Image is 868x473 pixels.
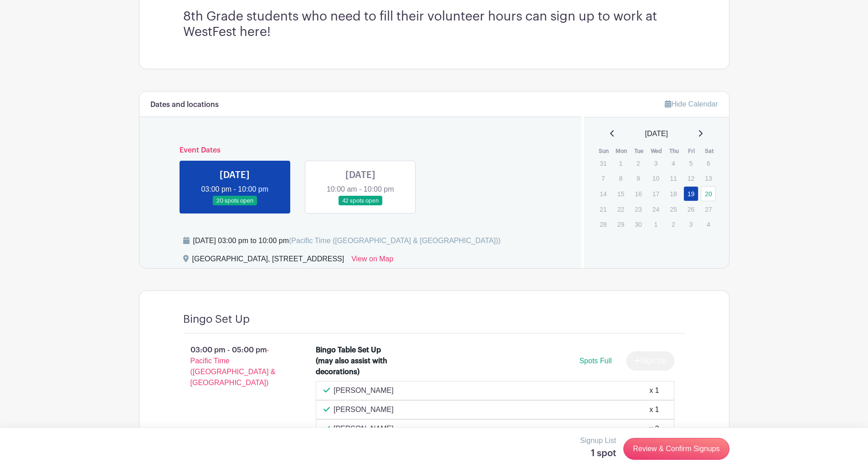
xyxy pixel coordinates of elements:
h6: Event Dates [172,146,549,155]
p: 25 [666,202,681,216]
p: 4 [666,156,681,170]
p: 2 [631,156,646,170]
div: Bingo Table Set Up (may also assist with decorations) [316,345,395,377]
p: 10 [648,171,663,185]
p: 2 [666,217,681,231]
p: 22 [613,202,628,216]
div: x 1 [649,385,659,396]
p: 17 [648,187,663,201]
p: 15 [613,187,628,201]
p: 27 [701,202,716,216]
p: 14 [596,187,611,201]
p: 26 [683,202,699,216]
div: [GEOGRAPHIC_DATA], [STREET_ADDRESS] [192,254,344,268]
p: [PERSON_NAME] [334,423,394,434]
th: Sun [595,147,613,156]
p: Signup List [580,435,616,446]
p: 8 [613,171,628,185]
th: Tue [630,147,648,156]
p: 24 [648,202,663,216]
span: Spots Full [579,357,611,365]
p: [PERSON_NAME] [334,385,394,396]
th: Thu [665,147,683,156]
p: 3 [648,156,663,170]
h3: 8th Grade students who need to fill their volunteer hours can sign up to work at WestFest here! [183,9,685,40]
p: 30 [631,217,646,231]
p: 18 [666,187,681,201]
span: [DATE] [645,128,668,139]
a: Review & Confirm Signups [623,438,729,460]
th: Sat [700,147,718,156]
p: 1 [613,156,628,170]
p: 21 [596,202,611,216]
p: 12 [683,171,699,185]
p: 29 [613,217,628,231]
th: Mon [613,147,631,156]
div: x 2 [649,423,659,434]
div: x 1 [649,404,659,415]
p: 7 [596,171,611,185]
h5: 1 spot [580,448,616,459]
p: [PERSON_NAME] [334,404,394,415]
p: 23 [631,202,646,216]
p: 4 [701,217,716,231]
a: Hide Calendar [665,100,718,108]
p: 13 [701,171,716,185]
p: 31 [596,156,611,170]
p: 28 [596,217,611,231]
p: 9 [631,171,646,185]
span: (Pacific Time ([GEOGRAPHIC_DATA] & [GEOGRAPHIC_DATA])) [289,237,501,244]
th: Wed [648,147,666,156]
th: Fri [683,147,701,156]
a: 20 [701,186,716,201]
p: 6 [701,156,716,170]
p: 11 [666,171,681,185]
p: 5 [683,156,699,170]
a: View on Map [351,254,393,268]
p: 03:00 pm - 05:00 pm [169,341,302,392]
p: 1 [648,217,663,231]
p: 3 [683,217,699,231]
div: [DATE] 03:00 pm to 10:00 pm [193,235,501,246]
a: 19 [683,186,699,201]
h4: Bingo Set Up [183,313,250,326]
h6: Dates and locations [150,101,219,109]
p: 16 [631,187,646,201]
